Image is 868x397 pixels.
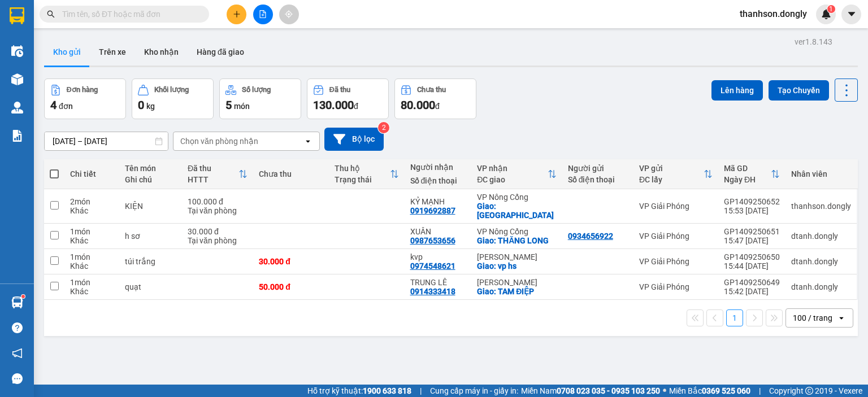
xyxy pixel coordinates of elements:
div: h sơ [125,232,176,241]
span: 4 [50,98,57,112]
div: GP1409250651 [724,227,780,236]
div: ĐC lấy [639,175,704,184]
strong: 0708 023 035 - 0935 103 250 [557,386,660,395]
button: Bộ lọc [324,128,384,151]
div: Khối lượng [154,86,189,94]
span: | [420,385,422,397]
div: Người nhận [410,163,466,172]
div: VP gửi [639,164,704,173]
img: warehouse-icon [11,45,23,57]
div: VP Giải Phóng [639,282,713,291]
div: GP1409250650 [724,252,780,261]
button: Tạo Chuyến [769,80,829,101]
div: Tại văn phòng [188,206,248,215]
sup: 1 [827,5,835,13]
div: Số lượng [242,86,271,94]
span: 5 [225,98,232,112]
button: Đơn hàng4đơn [44,78,126,119]
button: Đã thu130.000đ [307,78,389,119]
div: VP Giải Phóng [639,232,713,241]
span: món [234,102,250,111]
div: VP Giải Phóng [639,257,713,266]
div: [PERSON_NAME] [477,278,556,287]
img: logo-vxr [10,7,24,24]
svg: open [303,137,313,146]
span: search [47,10,55,18]
th: Toggle SortBy [329,159,405,189]
span: Hỗ trợ kỹ thuật: [307,385,411,397]
img: icon-new-feature [821,9,831,19]
div: Chi tiết [70,169,114,178]
div: thanhson.dongly [791,202,851,211]
div: 0934656922 [568,232,613,241]
div: 1 món [70,227,114,236]
span: kg [146,102,155,111]
span: 80.000 [401,98,435,112]
div: Ghi chú [125,175,176,184]
div: Mã GD [724,164,771,173]
div: VP Giải Phóng [639,202,713,211]
div: Giao: THĂNG LONG [477,236,556,245]
div: dtanh.dongly [791,257,851,266]
div: 15:53 [DATE] [724,206,780,215]
span: 0 [138,98,144,112]
span: | [759,385,761,397]
span: question-circle [12,322,23,333]
div: Số điện thoại [568,175,628,184]
span: đơn [59,102,73,111]
div: GP1409250649 [724,278,780,287]
div: KỶ MẠNH [410,197,466,206]
img: solution-icon [11,130,23,142]
img: warehouse-icon [11,296,23,308]
div: VP Nông Cống [477,193,556,202]
div: Đã thu [329,86,350,94]
div: Người gửi [568,164,628,173]
svg: open [837,313,846,322]
div: Chọn văn phòng nhận [180,136,258,147]
span: caret-down [847,9,857,19]
input: Select a date range. [45,132,168,150]
span: Miền Nam [521,385,660,397]
div: 50.000 đ [259,282,323,291]
th: Toggle SortBy [633,159,718,189]
div: 15:42 [DATE] [724,287,780,296]
div: KIỆN [125,202,176,211]
th: Toggle SortBy [182,159,253,189]
div: ver 1.8.143 [795,36,832,48]
span: plus [233,10,241,18]
div: Khác [70,236,114,245]
div: Chưa thu [417,86,446,94]
button: Số lượng5món [219,78,301,119]
div: 0974548621 [410,261,455,271]
div: Khác [70,287,114,296]
div: Giao: vp hs [477,261,556,271]
span: 1 [829,5,833,13]
span: đ [435,102,440,111]
div: 30.000 đ [259,257,323,266]
div: Thu hộ [335,164,390,173]
div: Giao: YÊN MỸ [477,202,556,220]
button: Kho gửi [44,38,90,66]
strong: 1900 633 818 [363,386,411,395]
div: 1 món [70,278,114,287]
div: 2 món [70,197,114,206]
div: [PERSON_NAME] [477,252,556,261]
div: 15:44 [DATE] [724,261,780,271]
img: warehouse-icon [11,102,23,114]
div: Khác [70,261,114,271]
div: Giao: TAM ĐIỆP [477,287,556,296]
sup: 2 [378,122,389,133]
div: Nhân viên [791,169,851,178]
span: aim [285,10,293,18]
div: XUÂN [410,227,466,236]
div: túi trắng [125,257,176,266]
div: quạt [125,282,176,291]
img: warehouse-icon [11,73,23,85]
span: đ [354,102,358,111]
div: 15:47 [DATE] [724,236,780,245]
div: VP Nông Cống [477,227,556,236]
div: 0919692887 [410,206,455,215]
button: caret-down [841,5,861,24]
th: Toggle SortBy [718,159,785,189]
div: Đã thu [188,164,238,173]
